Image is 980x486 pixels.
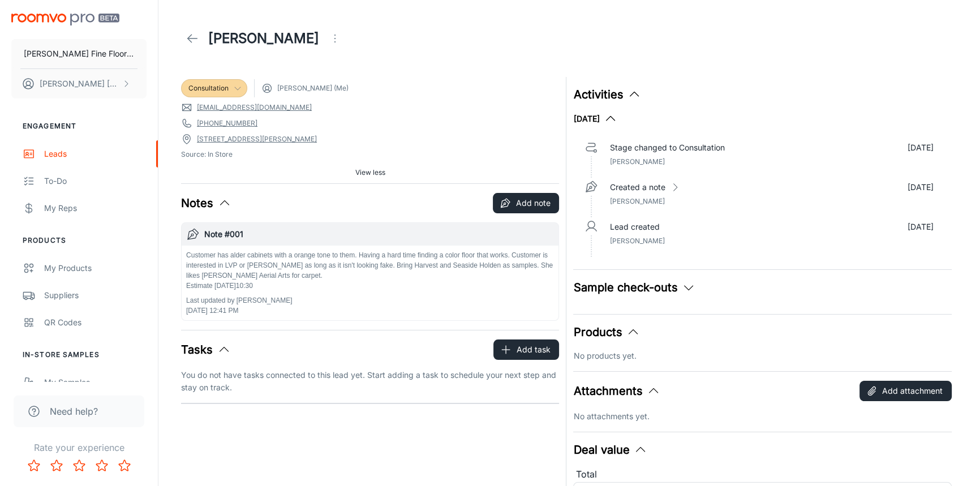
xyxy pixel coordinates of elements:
button: View less [351,164,390,181]
div: QR Codes [44,316,147,329]
p: [DATE] 12:41 PM [186,306,554,316]
h6: Note #001 [204,228,554,240]
span: [PERSON_NAME] (Me) [277,83,349,93]
p: [DATE] [908,221,934,233]
p: [PERSON_NAME] [PERSON_NAME] [40,78,119,90]
button: Deal value [573,441,647,458]
a: [STREET_ADDRESS][PERSON_NAME] [197,134,317,144]
button: Sample check-outs [573,279,695,296]
button: Rate 4 star [91,454,113,477]
span: [PERSON_NAME] [609,236,664,245]
div: Suppliers [44,289,147,302]
img: Roomvo PRO Beta [11,14,119,25]
button: Rate 5 star [113,454,136,477]
button: Tasks [181,341,231,358]
button: Products [573,324,640,341]
p: No products yet. [573,350,951,362]
button: Open menu [324,27,346,50]
button: Rate 1 star [23,454,45,477]
button: Rate 2 star [45,454,68,477]
div: Total [573,467,951,482]
h1: [PERSON_NAME] [208,28,319,49]
p: Customer has alder cabinets with a orange tone to them. Having a hard time finding a color floor ... [186,250,554,291]
a: [EMAIL_ADDRESS][DOMAIN_NAME] [197,102,312,113]
span: [PERSON_NAME] [609,157,664,166]
div: My Samples [44,376,147,389]
p: Stage changed to Consultation [609,141,724,154]
button: Add note [493,193,559,213]
div: Consultation [181,79,247,97]
p: Created a note [609,181,665,193]
p: Lead created [609,221,659,233]
div: My Products [44,262,147,274]
button: Add attachment [859,381,952,401]
p: You do not have tasks connected to this lead yet. Start adding a task to schedule your next step ... [181,369,559,394]
button: Attachments [573,382,660,399]
button: [PERSON_NAME] Fine Floors, Inc [11,39,147,68]
p: [PERSON_NAME] Fine Floors, Inc [24,48,134,60]
span: View less [355,167,385,178]
button: [PERSON_NAME] [PERSON_NAME] [11,69,147,98]
p: Rate your experience [9,441,149,454]
button: Note #001Customer has alder cabinets with a orange tone to them. Having a hard time finding a col... [182,223,558,320]
button: [DATE] [573,112,617,126]
div: Leads [44,148,147,160]
p: [DATE] [908,141,934,154]
span: [PERSON_NAME] [609,197,664,205]
div: To-do [44,175,147,187]
div: My Reps [44,202,147,214]
span: Source: In Store [181,149,559,160]
span: Need help? [50,405,98,418]
a: [PHONE_NUMBER] [197,118,257,128]
button: Activities [573,86,641,103]
button: Add task [493,339,559,360]
p: [DATE] [908,181,934,193]
button: Rate 3 star [68,454,91,477]
button: Notes [181,195,231,212]
p: No attachments yet. [573,410,951,423]
span: Consultation [188,83,229,93]
p: Last updated by [PERSON_NAME] [186,295,554,306]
